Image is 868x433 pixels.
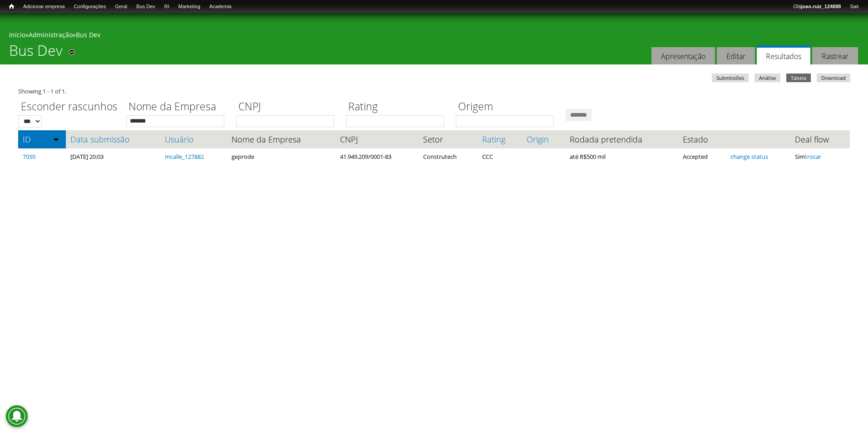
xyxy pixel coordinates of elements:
[205,2,236,11] a: Academia
[651,47,715,65] a: Apresentação
[565,130,678,148] th: Rodada pretendida
[801,4,841,9] strong: joao.ruiz_124888
[678,148,726,165] td: Accepted
[23,153,35,161] a: 7050
[335,148,419,165] td: 41.949.209/0001-83
[236,99,340,115] label: CNPJ
[9,30,859,42] div: » »
[678,130,726,148] th: Estado
[482,135,518,144] a: Rating
[478,148,522,165] td: CCC
[790,130,850,148] th: Deal flow
[18,99,120,115] label: Esconder rascunhos
[126,99,230,115] label: Nome da Empresa
[845,2,863,11] a: Sair
[23,135,61,144] a: ID
[757,45,810,65] a: Resultados
[132,2,160,11] a: Bus Dev
[9,42,63,64] h1: Bus Dev
[419,148,478,165] td: Construtech
[565,148,678,165] td: até R$500 mil
[5,2,19,11] a: Início
[18,87,850,96] div: Showing 1 - 1 of 1.
[165,135,222,144] a: Usuário
[29,30,73,39] a: Administração
[755,74,780,82] a: Análise
[165,153,204,161] a: mcalle_127882
[110,2,132,11] a: Geral
[786,74,811,82] a: Tabela
[227,130,335,148] th: Nome da Empresa
[227,148,335,165] td: geprode
[419,130,478,148] th: Setor
[527,135,561,144] a: Origin
[76,30,100,39] a: Bus Dev
[69,2,111,11] a: Configurações
[66,148,160,165] td: [DATE] 20:03
[805,153,821,161] a: trocar
[456,99,560,115] label: Origem
[53,136,59,142] img: ordem crescente
[730,153,768,161] a: change status
[70,135,156,144] a: Data submissão
[812,47,858,65] a: Rastrear
[335,130,419,148] th: CNPJ
[9,30,25,39] a: Início
[174,2,205,11] a: Marketing
[789,2,845,11] a: Olájoao.ruiz_124888
[9,3,14,10] span: Início
[717,47,755,65] a: Editar
[160,2,174,11] a: RI
[19,2,69,11] a: Adicionar empresa
[712,74,749,82] a: Submissões
[346,99,450,115] label: Rating
[790,148,850,165] td: Sim
[817,74,850,82] a: Download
